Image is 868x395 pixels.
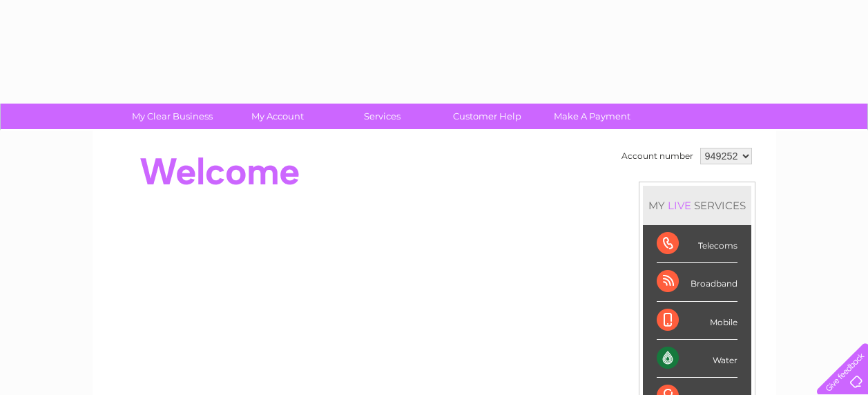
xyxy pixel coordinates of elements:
[220,104,334,129] a: My Account
[535,104,649,129] a: Make A Payment
[115,104,229,129] a: My Clear Business
[325,104,439,129] a: Services
[657,263,737,301] div: Broadband
[657,225,737,263] div: Telecoms
[657,302,737,340] div: Mobile
[618,144,697,168] td: Account number
[657,340,737,378] div: Water
[643,186,751,225] div: MY SERVICES
[665,199,694,212] div: LIVE
[430,104,544,129] a: Customer Help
